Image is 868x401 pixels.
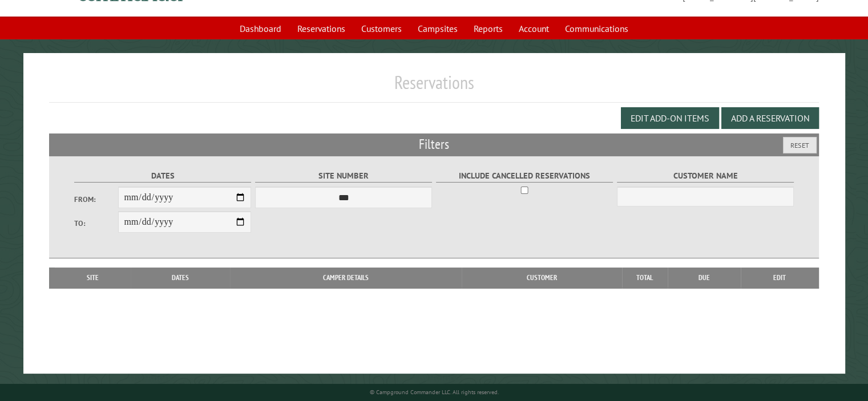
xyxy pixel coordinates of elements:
h1: Reservations [49,71,819,103]
h2: Filters [49,133,819,155]
th: Due [668,268,741,288]
a: Campsites [411,18,465,39]
th: Total [622,268,668,288]
th: Customer [462,268,622,288]
button: Edit Add-on Items [621,107,719,129]
a: Account [512,18,556,39]
a: Reservations [290,18,352,39]
label: Dates [74,169,252,183]
th: Site [55,268,131,288]
a: Communications [558,18,635,39]
label: To: [74,218,119,229]
label: Include Cancelled Reservations [436,169,613,183]
th: Edit [741,268,819,288]
button: Add a Reservation [721,107,819,129]
button: Reset [783,137,817,153]
a: Customers [354,18,409,39]
th: Dates [131,268,230,288]
th: Camper Details [230,268,462,288]
label: Customer Name [617,169,794,183]
a: Dashboard [233,18,288,39]
label: From: [74,194,119,205]
a: Reports [467,18,510,39]
small: © Campground Commander LLC. All rights reserved. [370,388,499,396]
label: Site Number [255,169,433,183]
